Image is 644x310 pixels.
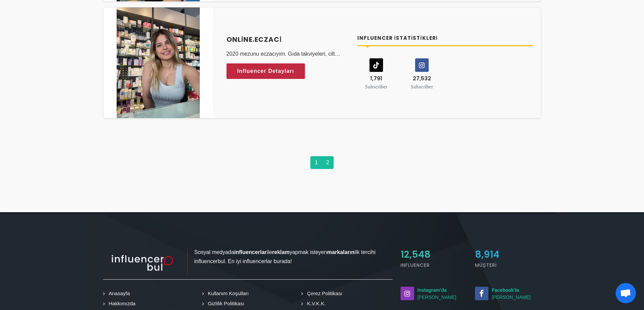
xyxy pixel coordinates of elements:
[226,63,305,79] a: Influencer Detayları
[103,248,392,266] p: Sosyal medyada ile yapmak isteyen ilk tercihi influencerbul. En iyi influencerlar burada!
[492,287,519,293] strong: Facebook'ta
[204,290,250,298] a: Kullanım Koşulları
[226,34,350,45] a: online.eczaci
[204,300,245,308] a: Gizlilik Politikası
[475,287,541,301] small: [PERSON_NAME]
[401,287,467,301] a: Instagram'da[PERSON_NAME]
[310,156,322,169] a: 1
[401,287,467,301] small: [PERSON_NAME]
[103,250,188,275] img: influencer_light.png
[401,262,467,269] h5: Influencer
[357,34,533,42] h4: Influencer İstatistikleri
[413,75,431,82] span: 27,532
[105,290,131,298] a: Anasayfa
[303,300,327,308] a: K.V.K.K.
[234,249,267,255] strong: influencerlar
[105,300,137,308] a: Hakkımızda
[327,249,355,255] strong: markaların
[418,287,447,293] strong: Instagram'da
[237,66,294,76] span: Influencer Detayları
[370,75,382,82] span: 1,791
[365,83,387,90] small: Subscriber
[272,249,290,255] strong: reklam
[411,83,433,90] small: Subscriber
[303,290,343,298] a: Çerez Politikası
[226,50,350,58] p: 2020 mezunu eczacıyım. Gıda takviyeleri, cilt bakımı uzmanlık alanım. Moda, kampçılık, seyahat et...
[475,287,541,301] a: Facebook'ta[PERSON_NAME]
[401,248,431,261] span: 12,548
[475,262,541,269] h5: Müşteri
[616,283,636,303] div: Açık sohbet
[475,248,499,261] span: 8,914
[322,156,334,169] a: 2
